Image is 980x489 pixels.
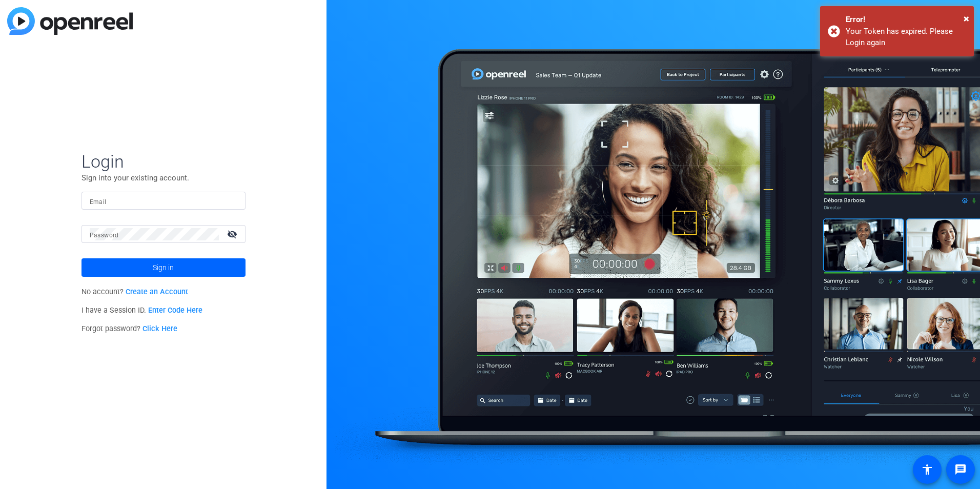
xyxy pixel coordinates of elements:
[90,195,237,207] input: Enter Email Address
[964,11,969,26] button: Close
[148,306,202,315] a: Enter Code Here
[153,255,174,280] span: Sign in
[90,198,107,206] mat-label: Email
[921,463,933,476] mat-icon: accessibility
[846,14,966,26] div: Error!
[81,151,246,172] span: Login
[81,288,189,296] span: No account?
[7,7,133,35] img: blue-gradient.svg
[126,288,188,296] a: Create an Account
[964,12,969,25] span: ×
[142,324,177,333] a: Click Here
[81,172,246,184] p: Sign into your existing account.
[81,258,246,277] button: Sign in
[90,232,119,239] mat-label: Password
[81,324,178,333] span: Forgot password?
[81,306,203,315] span: I have a Session ID.
[954,463,967,476] mat-icon: message
[221,227,246,241] mat-icon: visibility_off
[846,26,966,49] div: Your Token has expired. Please Login again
